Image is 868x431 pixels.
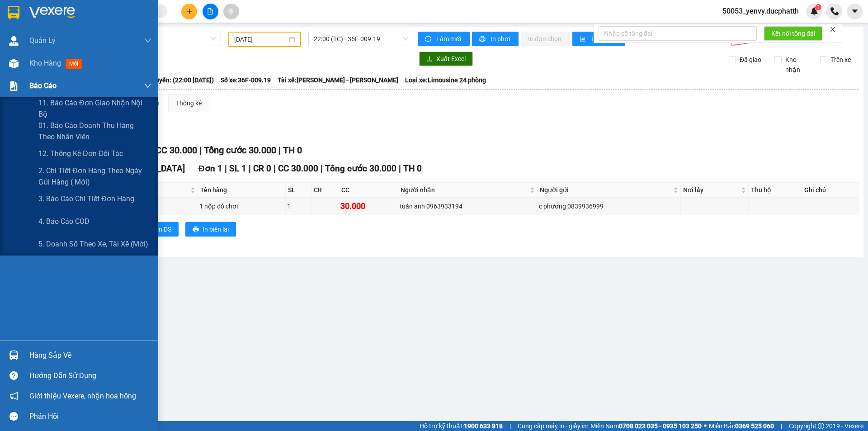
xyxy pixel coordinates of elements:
button: file-add [203,4,218,19]
span: Xuất Excel [436,54,466,64]
span: bar-chart [580,36,587,43]
th: Tên hàng [198,183,286,198]
span: sync [425,36,433,43]
button: bar-chartThống kê [572,32,625,46]
span: aim [228,8,234,14]
div: 1 hộp đồ chơi [199,201,284,211]
span: CC 30.000 [278,163,318,174]
th: Thu hộ [749,183,802,198]
span: TH 0 [403,163,422,174]
span: printer [193,226,199,233]
span: notification [9,392,18,400]
th: Ghi chú [802,183,859,198]
span: Hỗ trợ kỹ thuật: [420,421,503,431]
span: copyright [818,423,824,429]
div: c phương 0839936999 [539,201,679,211]
button: In đơn chọn [521,32,570,46]
div: Hàng sắp về [29,349,151,362]
img: warehouse-icon [9,59,19,68]
span: | [274,163,276,174]
span: Người gửi [540,185,671,195]
span: 50053_yenvy.ducphatth [715,5,806,17]
span: Miền Bắc [709,421,774,431]
span: | [249,163,251,174]
span: | [509,421,511,431]
span: Giới thiệu Vexere, nhận hoa hồng [29,390,136,402]
div: 1 [287,201,310,211]
img: phone-icon [830,7,839,15]
span: 01. Báo cáo doanh thu hàng theo nhân viên [38,120,151,142]
img: solution-icon [9,81,19,91]
span: 5. Doanh số theo xe, tài xế (mới) [38,238,148,250]
th: CC [339,183,398,198]
span: CC 30.000 [156,145,197,156]
button: caret-down [847,4,863,19]
span: Số xe: 36F-009.19 [221,75,271,85]
span: 2. Chi tiết đơn hàng theo ngày gửi hàng ( mới) [38,165,151,188]
span: | [321,163,323,174]
span: Đơn 1 [198,163,222,174]
div: Phản hồi [29,410,151,423]
span: 11. Báo cáo đơn giao nhận nội bộ [38,97,151,120]
span: In biên lai [203,224,229,234]
img: icon-new-feature [810,7,818,15]
button: syncLàm mới [418,32,470,46]
span: Cung cấp máy in - giấy in: [518,421,588,431]
input: 13/10/2025 [234,34,287,44]
span: Làm mới [436,34,462,44]
input: Nhập số tổng đài [599,26,757,41]
button: printerIn phơi [472,32,519,46]
span: Kết nối tổng đài [771,28,815,38]
span: Kho nhận [782,55,813,75]
button: printerIn DS [140,222,179,237]
span: message [9,412,18,421]
span: down [144,82,151,90]
th: CR [311,183,339,198]
span: Tổng cước 30.000 [325,163,396,174]
span: 3. Báo cáo chi tiết đơn hàng [38,193,134,204]
strong: 0708 023 035 - 0935 103 250 [619,422,702,430]
span: CR 0 [253,163,271,174]
span: | [781,421,782,431]
span: file-add [207,8,213,14]
span: 22:00 (TC) - 36F-009.19 [314,32,408,46]
span: plus [186,8,193,14]
span: 1 [816,4,820,10]
button: aim [223,4,239,19]
span: Kho hàng [29,59,61,67]
span: down [144,37,151,44]
strong: 1900 633 818 [464,422,503,430]
span: TH 0 [283,145,302,156]
span: download [426,56,433,63]
span: Miền Nam [590,421,702,431]
span: Báo cáo [29,80,57,91]
span: In DS [157,224,171,234]
span: | [399,163,401,174]
sup: 1 [815,4,821,10]
img: warehouse-icon [9,36,19,46]
th: SL [286,183,311,198]
button: plus [181,4,197,19]
span: mới [66,59,82,69]
span: close [830,26,836,33]
span: In phơi [491,34,511,44]
img: warehouse-icon [9,350,19,360]
div: 30.000 [340,200,396,213]
div: Thống kê [176,98,202,108]
span: | [225,163,227,174]
button: Kết nối tổng đài [764,26,822,41]
span: 12. Thống kê đơn đối tác [38,148,123,159]
img: logo-vxr [8,6,19,19]
span: Chuyến: (22:00 [DATE]) [148,75,214,85]
button: printerIn biên lai [185,222,236,237]
button: downloadXuất Excel [419,52,473,66]
span: printer [479,36,487,43]
div: Hướng dẫn sử dụng [29,369,151,383]
span: Người nhận [401,185,528,195]
span: Quản Lý [29,35,56,46]
span: Loại xe: Limousine 24 phòng [405,75,486,85]
span: Đã giao [736,55,765,65]
span: Tổng cước 30.000 [204,145,276,156]
span: Trên xe [827,55,854,65]
div: tuấn anh 0963933194 [400,201,536,211]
